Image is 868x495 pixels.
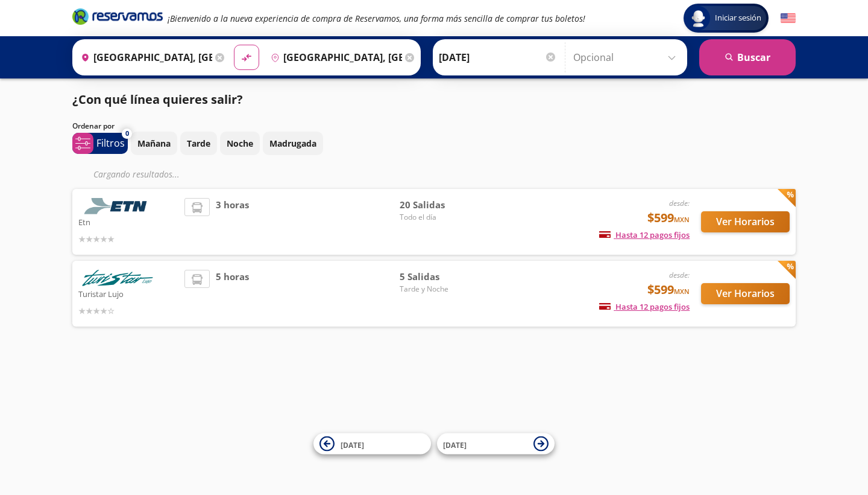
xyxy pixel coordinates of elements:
img: Turistar Lujo [78,270,157,286]
span: Hasta 12 pagos fijos [599,301,690,312]
button: Tarde [180,132,217,155]
i: Brand Logo [72,7,163,25]
button: Ver Horarios [701,211,790,232]
button: 0Filtros [72,133,128,154]
span: 5 Salidas [400,270,484,284]
p: Mañana [137,137,171,150]
button: [DATE] [437,433,555,455]
em: Cargando resultados ... [93,168,180,180]
button: Mañana [131,132,177,155]
button: Madrugada [263,132,323,155]
p: Etn [78,214,178,229]
p: Noche [227,137,253,150]
span: [DATE] [341,439,364,450]
input: Buscar Destino [266,42,402,72]
input: Opcional [573,42,681,72]
span: Todo el día [400,212,484,223]
p: Madrugada [269,137,316,150]
small: MXN [674,215,690,224]
p: Tarde [187,137,210,150]
span: 3 horas [216,198,249,246]
span: $599 [647,209,690,227]
em: desde: [669,198,690,208]
button: Buscar [699,39,796,75]
p: Filtros [96,136,125,150]
span: 20 Salidas [400,198,484,212]
img: Etn [78,198,157,214]
em: desde: [669,270,690,280]
p: ¿Con qué línea quieres salir? [72,91,243,109]
span: [DATE] [443,439,467,450]
button: [DATE] [313,433,431,455]
span: Hasta 12 pagos fijos [599,229,690,240]
button: Ver Horarios [701,283,790,304]
span: Iniciar sesión [710,12,766,24]
input: Elegir Fecha [439,42,557,72]
a: Brand Logo [72,7,163,29]
span: 5 horas [216,270,249,318]
span: 0 [125,129,129,139]
p: Turistar Lujo [78,286,178,301]
em: ¡Bienvenido a la nueva experiencia de compra de Reservamos, una forma más sencilla de comprar tus... [168,13,585,24]
span: Tarde y Noche [400,284,484,295]
small: MXN [674,287,690,296]
span: $599 [647,281,690,299]
input: Buscar Origen [76,42,212,72]
p: Ordenar por [72,121,115,132]
button: Noche [220,132,260,155]
button: English [781,11,796,26]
